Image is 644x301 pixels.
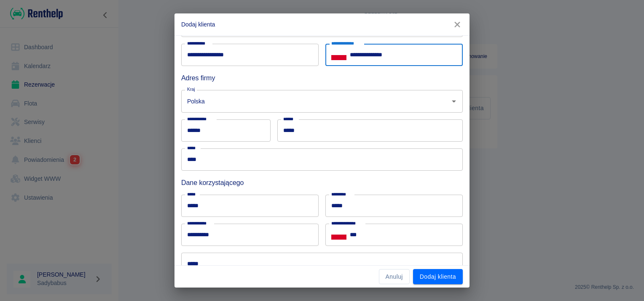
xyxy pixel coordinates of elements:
button: Anuluj [379,269,410,285]
button: Select country [331,49,346,61]
h6: Adres firmy [181,73,463,83]
h6: Dane korzystającego [181,177,463,188]
button: Otwórz [448,95,460,107]
h2: Dodaj klienta [174,13,470,35]
button: Dodaj klienta [413,269,463,285]
label: Kraj [187,86,195,92]
button: Select country [331,228,346,241]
